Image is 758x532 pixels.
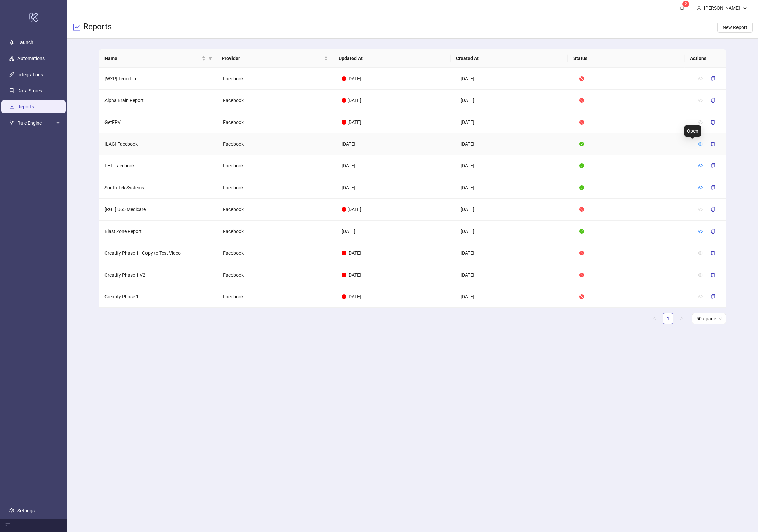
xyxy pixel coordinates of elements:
[347,207,361,212] span: [DATE]
[5,523,10,528] span: menu-fold
[455,199,574,221] td: [DATE]
[208,56,212,60] span: filter
[698,142,703,146] span: eye
[698,207,703,212] span: eye
[99,221,218,242] td: Blast Zone Report
[698,120,703,125] span: eye
[698,229,703,234] span: eye
[17,104,34,109] a: Reports
[711,76,715,81] span: copy
[711,120,715,125] span: copy
[99,111,218,133] td: GetFPV
[455,133,574,155] td: [DATE]
[342,251,346,255] span: exclamation-circle
[711,185,715,190] span: copy
[649,313,660,324] button: left
[17,40,33,45] a: Launch
[83,21,112,33] h3: Reports
[579,273,584,277] span: stop
[649,313,660,324] li: Previous Page
[218,111,336,133] td: Facebook
[336,155,455,177] td: [DATE]
[579,120,584,125] span: stop
[342,98,346,103] span: exclamation-circle
[679,316,683,320] span: right
[705,73,721,84] button: copy
[692,313,726,324] div: Page Size
[676,313,687,324] button: right
[17,508,35,513] a: Settings
[342,76,346,81] span: exclamation-circle
[701,4,743,12] div: [PERSON_NAME]
[347,76,361,81] span: [DATE]
[698,251,703,255] span: eye
[451,49,568,68] th: Created At
[455,221,574,242] td: [DATE]
[347,98,361,103] span: [DATE]
[99,286,218,308] td: Creatify Phase 1
[104,55,200,62] span: Name
[711,98,715,103] span: copy
[579,185,584,190] span: check-circle
[698,76,703,81] span: eye
[17,56,45,61] a: Automations
[455,264,574,286] td: [DATE]
[347,250,361,256] span: [DATE]
[17,88,42,93] a: Data Stores
[711,273,715,277] span: copy
[680,5,684,10] span: bell
[652,316,657,320] span: left
[455,286,574,308] td: [DATE]
[705,291,721,302] button: copy
[711,142,715,146] span: copy
[218,264,336,286] td: Facebook
[579,163,584,168] span: check-circle
[218,90,336,111] td: Facebook
[663,313,673,324] li: 1
[698,273,703,277] span: eye
[705,95,721,106] button: copy
[99,199,218,221] td: [RGE] U65 Medicare
[342,273,346,277] span: exclamation-circle
[717,22,753,33] button: New Report
[705,226,721,237] button: copy
[579,251,584,255] span: stop
[579,98,584,103] span: stop
[218,221,336,242] td: Facebook
[99,133,218,155] td: [LAG] Facebook
[336,133,455,155] td: [DATE]
[711,163,715,168] span: copy
[711,251,715,255] span: copy
[711,207,715,212] span: copy
[705,182,721,193] button: copy
[705,117,721,128] button: copy
[698,294,703,299] span: eye
[682,1,689,7] sup: 2
[17,72,43,77] a: Integrations
[698,185,703,190] a: eye
[579,207,584,212] span: stop
[698,98,703,103] span: eye
[336,177,455,199] td: [DATE]
[207,53,214,63] span: filter
[99,49,216,68] th: Name
[697,6,701,10] span: user
[218,177,336,199] td: Facebook
[342,294,346,299] span: exclamation-circle
[723,25,747,30] span: New Report
[347,272,361,278] span: [DATE]
[579,142,584,146] span: check-circle
[685,2,687,6] span: 2
[455,90,574,111] td: [DATE]
[579,229,584,234] span: check-circle
[676,313,687,324] li: Next Page
[743,6,747,10] span: down
[698,163,703,168] span: eye
[216,49,334,68] th: Provider
[455,68,574,90] td: [DATE]
[9,120,14,125] span: fork
[222,55,323,62] span: Provider
[698,163,703,168] a: eye
[99,177,218,199] td: South-Tek Systems
[99,90,218,111] td: Alpha Brain Report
